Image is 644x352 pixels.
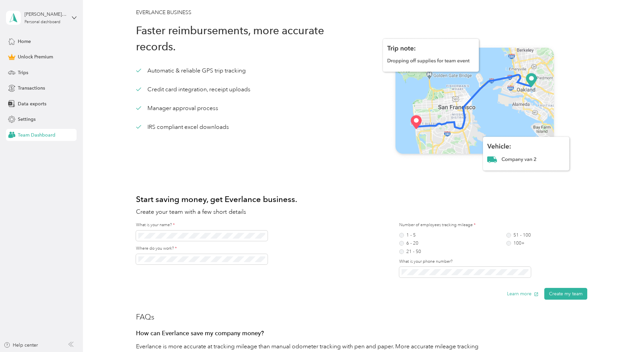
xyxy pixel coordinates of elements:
[18,69,28,76] span: Trips
[136,123,229,131] div: IRS compliant excel downloads
[18,100,46,107] span: Data exports
[544,288,587,300] button: Create my team
[606,314,644,352] iframe: Everlance-gr Chat Button Frame
[136,222,324,228] label: What is your name?
[506,241,531,246] label: 100+
[25,20,60,24] div: Personal dashboard
[399,259,587,265] label: What is your phone number?
[4,342,38,349] button: Help center
[399,241,421,246] label: 6 - 20
[399,222,531,228] label: Number of employees tracking mileage
[136,104,218,112] div: Manager approval process
[18,38,31,45] span: Home
[136,66,246,75] div: Automatic & reliable GPS trip tracking
[399,249,421,254] label: 21 - 50
[136,22,362,55] h1: Faster reimbursements, more accurate records.
[136,329,497,338] h2: How can Everlance save my company money?
[25,11,66,18] div: [PERSON_NAME][DOMAIN_NAME][EMAIL_ADDRESS][PERSON_NAME][DOMAIN_NAME]
[18,116,36,123] span: Settings
[136,85,250,94] div: Credit card integration, receipt uploads
[506,233,531,238] label: 51 - 100
[18,85,45,92] span: Transactions
[136,191,587,207] h1: Start saving money, get Everlance business.
[18,132,55,139] span: Team Dashboard
[507,288,539,300] button: Learn more
[18,53,53,60] span: Unlock Premium
[399,233,421,238] label: 1 - 5
[136,246,324,252] label: Where do you work?
[136,8,587,17] h3: EVERLANCE BUSINESS
[136,207,587,216] h2: Create your team with a few short details
[362,22,587,188] img: Teams mileage
[136,311,497,322] h3: FAQs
